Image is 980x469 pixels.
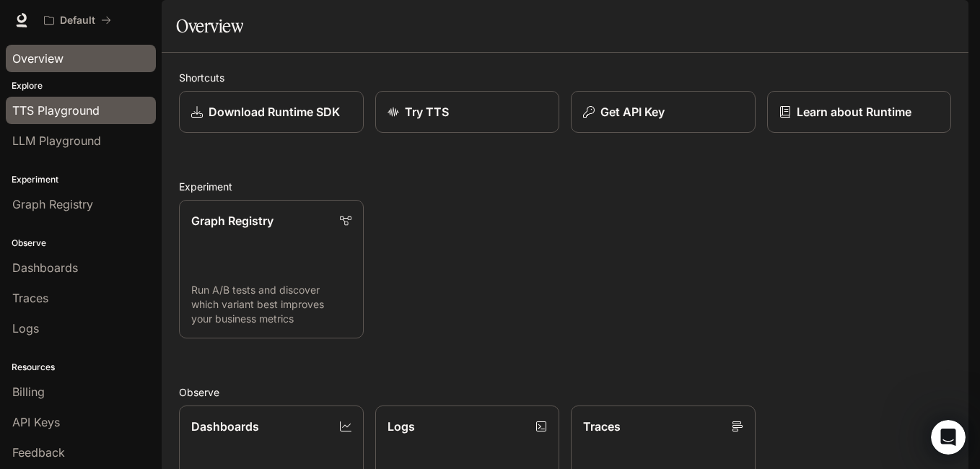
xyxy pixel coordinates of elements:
button: Get API Key [571,91,756,133]
button: All workspaces [38,6,118,35]
p: Logs [388,418,415,435]
a: Graph RegistryRun A/B tests and discover which variant best improves your business metrics [179,200,364,338]
h1: Overview [176,12,243,40]
a: Learn about Runtime [767,91,952,133]
p: Get API Key [600,103,665,120]
p: Download Runtime SDK [209,103,340,120]
p: Traces [583,418,621,435]
p: Try TTS [405,103,449,120]
p: Default [60,14,95,27]
h2: Observe [179,385,951,400]
h2: Experiment [179,179,951,194]
a: Try TTS [375,91,560,133]
iframe: Intercom live chat [931,420,966,455]
p: Dashboards [191,418,259,435]
h2: Shortcuts [179,70,951,85]
a: Download Runtime SDK [179,91,364,133]
p: Run A/B tests and discover which variant best improves your business metrics [191,283,351,326]
p: Learn about Runtime [797,103,911,120]
p: Graph Registry [191,212,274,229]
